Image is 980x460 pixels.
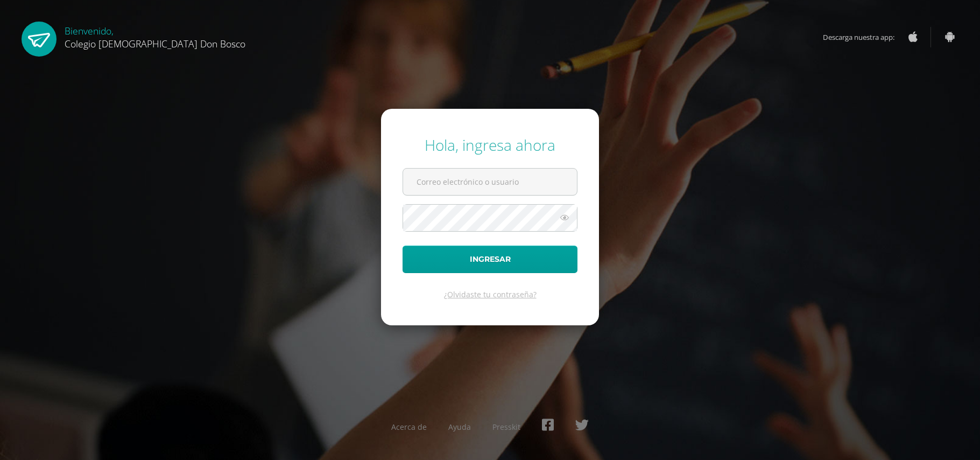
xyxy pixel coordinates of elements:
input: Correo electrónico o usuario [403,169,577,195]
a: Presskit [492,422,520,432]
span: Descarga nuestra app: [823,27,905,47]
span: Colegio [DEMOGRAPHIC_DATA] Don Bosco [65,37,245,50]
button: Ingresar [403,246,577,273]
a: Acerca de [391,422,427,432]
a: Ayuda [448,422,471,432]
div: Bienvenido, [65,22,245,50]
div: Hola, ingresa ahora [403,135,577,155]
a: ¿Olvidaste tu contraseña? [444,289,537,299]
